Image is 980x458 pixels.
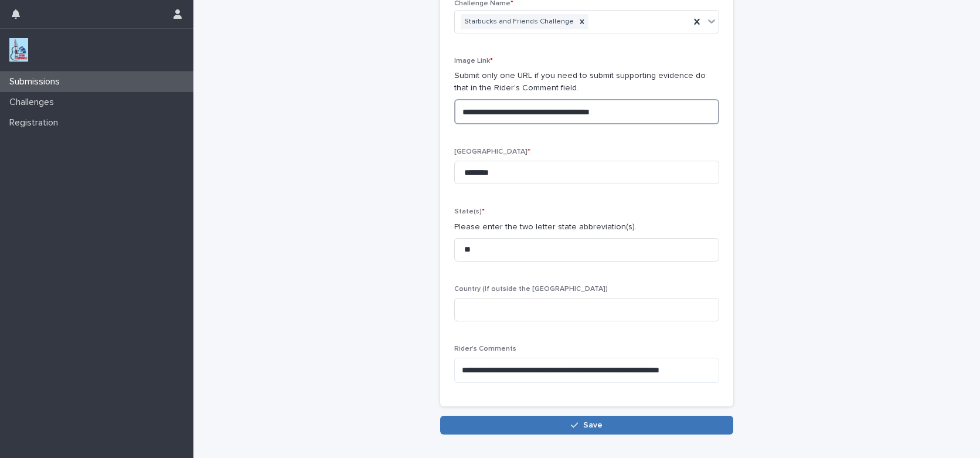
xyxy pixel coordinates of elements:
[9,38,28,62] img: jxsLJbdS1eYBI7rVAS4p
[461,14,576,30] div: Starbucks and Friends Challenge
[454,221,719,233] p: Please enter the two letter state abbreviation(s).
[454,148,530,155] span: [GEOGRAPHIC_DATA]
[454,57,493,65] span: Image Link
[5,97,63,108] p: Challenges
[5,117,67,128] p: Registration
[5,76,69,87] p: Submissions
[454,208,485,215] span: State(s)
[440,416,733,435] button: Save
[454,286,608,293] span: Country (If outside the [GEOGRAPHIC_DATA])
[583,421,603,429] span: Save
[454,70,719,94] p: Submit only one URL if you need to submit supporting evidence do that in the Rider's Comment field.
[454,345,516,352] span: Rider's Comments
